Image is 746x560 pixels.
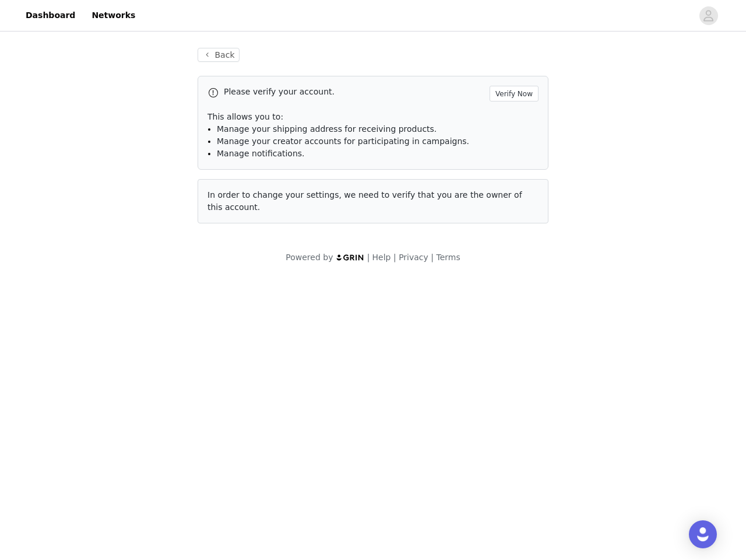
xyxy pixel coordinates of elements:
a: Terms [436,253,460,262]
a: Privacy [399,253,428,262]
span: Powered by [286,253,333,262]
span: Manage notifications. [217,149,305,158]
span: | [431,253,434,262]
p: Please verify your account. [224,86,485,98]
div: avatar [703,6,714,25]
button: Verify Now [490,86,539,101]
span: Manage your shipping address for receiving products. [217,124,437,134]
a: Networks [85,2,142,29]
span: Manage your creator accounts for participating in campaigns. [217,136,469,146]
span: | [367,253,370,262]
img: logo [336,254,365,261]
p: This allows you to: [207,111,539,123]
span: | [393,253,396,262]
button: Back [198,48,240,62]
a: Dashboard [19,2,82,29]
span: In order to change your settings, we need to verify that you are the owner of this account. [207,190,522,212]
a: Help [372,253,391,262]
div: Open Intercom Messenger [689,520,717,548]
